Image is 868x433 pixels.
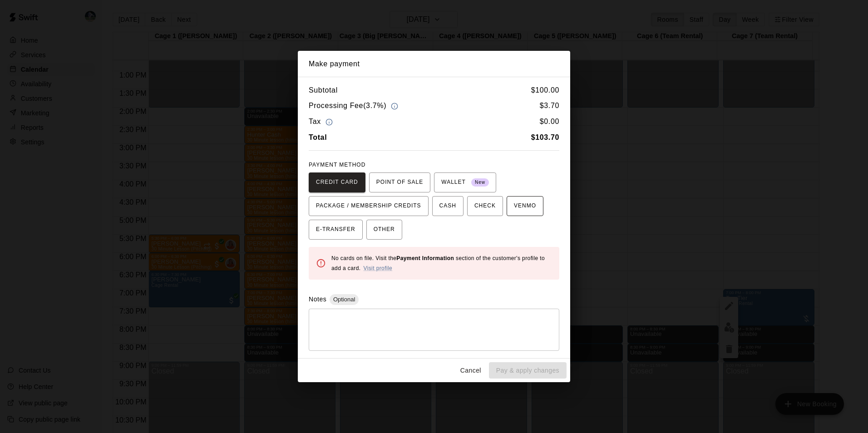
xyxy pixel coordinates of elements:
h6: $ 3.70 [540,100,559,112]
a: Visit profile [363,265,392,271]
h2: Make payment [298,51,570,77]
span: CREDIT CARD [316,175,358,190]
h6: Tax [309,116,335,128]
b: Payment Information [396,255,454,261]
span: WALLET [441,175,489,190]
span: No cards on file. Visit the section of the customer's profile to add a card. [331,255,545,271]
h6: Processing Fee ( 3.7% ) [309,100,400,112]
span: CHECK [474,199,496,213]
b: Total [309,133,327,141]
span: Optional [330,296,359,303]
span: PACKAGE / MEMBERSHIP CREDITS [316,199,421,213]
span: CASH [439,199,456,213]
h6: Subtotal [309,84,338,96]
button: VENMO [507,196,543,216]
button: CASH [432,196,464,216]
button: OTHER [366,220,402,240]
span: POINT OF SALE [376,175,423,190]
button: WALLET New [434,172,496,192]
b: $ 103.70 [531,133,559,141]
button: E-TRANSFER [309,220,363,240]
h6: $ 100.00 [531,84,559,96]
h6: $ 0.00 [540,116,559,128]
span: E-TRANSFER [316,222,355,237]
span: PAYMENT METHOD [309,162,365,168]
button: CREDIT CARD [309,172,365,192]
span: New [471,177,489,189]
button: POINT OF SALE [369,172,430,192]
button: PACKAGE / MEMBERSHIP CREDITS [309,196,429,216]
button: CHECK [467,196,503,216]
label: Notes [309,295,326,303]
span: OTHER [374,222,395,237]
span: VENMO [514,199,536,213]
button: Cancel [456,362,485,379]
